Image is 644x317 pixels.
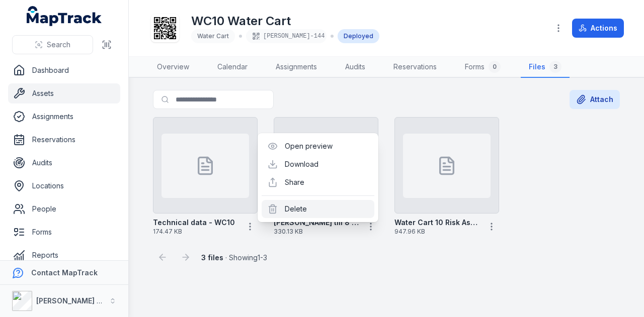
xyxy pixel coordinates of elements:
[153,218,235,228] strong: Technical data - WC10
[201,253,267,262] span: · Showing 1 - 3
[394,218,480,228] strong: Water Cart 10 Risk Assesment
[570,90,620,109] button: Attach
[385,57,445,78] a: Reservations
[274,228,359,236] span: 330.13 KB
[31,268,98,277] strong: Contact MapTrack
[262,173,374,191] div: Share
[197,32,229,40] span: Water Cart
[8,222,120,242] a: Forms
[8,107,120,127] a: Assignments
[8,60,120,80] a: Dashboard
[8,153,120,173] a: Audits
[572,19,624,38] button: Actions
[27,6,102,26] a: MapTrack
[394,228,480,236] span: 947.96 KB
[153,228,238,236] span: 174.47 KB
[285,159,318,169] a: Download
[8,245,120,265] a: Reports
[337,57,373,78] a: Audits
[8,83,120,103] a: Assets
[36,296,119,305] strong: [PERSON_NAME] Group
[489,61,501,73] div: 0
[12,35,93,54] button: Search
[8,130,120,150] a: Reservations
[201,253,223,262] strong: 3 files
[191,13,379,29] h1: WC10 Water Cart
[8,176,120,196] a: Locations
[246,29,327,43] div: [PERSON_NAME]-144
[549,61,561,73] div: 3
[521,57,570,78] a: Files3
[457,57,509,78] a: Forms0
[338,29,379,43] div: Deployed
[262,200,374,218] div: Delete
[268,57,325,78] a: Assignments
[149,57,197,78] a: Overview
[209,57,256,78] a: Calendar
[262,137,374,155] div: Open preview
[274,218,359,228] strong: [PERSON_NAME] till 8 2025
[47,40,70,50] span: Search
[8,199,120,219] a: People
